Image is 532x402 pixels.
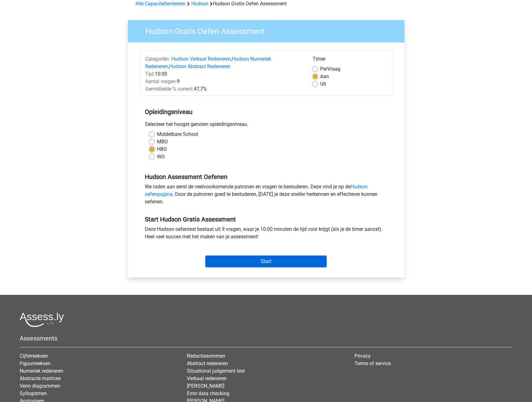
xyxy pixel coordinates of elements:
[187,390,229,396] a: Error data checking
[20,368,63,374] a: Numeriek redeneren
[145,173,388,181] h5: Hudson Assessment Oefenen
[140,226,392,243] div: Deze Hudson oefentest bestaat uit 9 vragen, waar je 10:00 minuten de tijd voor krijgt (als je de ...
[354,360,391,366] a: Terms of service
[140,85,308,93] div: 47,7%
[320,80,326,88] label: Uit
[20,312,64,327] img: Assessly logo
[140,183,392,208] div: We raden aan eerst de veelvoorkomende patronen en vragen te bestuderen. Deze vind je op de . Door...
[145,56,170,62] span: Categoriën:
[171,56,231,62] a: Hudson Verbaal Redeneren
[135,1,186,7] a: Alle Capaciteitentesten
[140,78,308,85] div: 9
[187,360,228,366] a: Abstract redeneren
[145,56,271,69] a: Hudson Numeriek Redeneren
[145,106,388,118] h5: Opleidingsniveau
[20,335,512,342] h5: Assessments
[157,138,168,146] label: MBO
[20,390,47,396] a: Syllogismen
[145,71,155,77] span: Tijd:
[354,353,371,359] a: Privacy
[320,73,329,80] label: Aan
[320,65,340,73] label: Vraag
[138,24,400,36] h3: Hudson Gratis Oefen Assessment
[187,368,245,374] a: Situational judgement test
[187,383,224,389] a: [PERSON_NAME]
[20,360,51,366] a: Figuurreeksen
[320,66,327,72] span: Per
[140,70,308,78] div: 10:00
[145,216,388,223] h5: Start Hudson Gratis Assessment
[140,55,308,70] div: , ,
[20,375,61,381] a: Abstracte matrices
[157,153,165,161] label: WO
[191,1,208,7] a: Hudson
[205,256,327,267] input: Start
[187,353,225,359] a: Redactiesommen
[187,375,227,381] a: Verbaal redeneren
[157,146,167,153] label: HBO
[140,121,392,131] div: Selecteer het hoogst genoten opleidingsniveau.
[313,55,387,65] div: Timer
[145,86,194,92] span: Gemiddelde % correct:
[145,78,177,84] span: Aantal vragen:
[157,131,198,138] label: Middelbare School
[20,353,48,359] a: Cijferreeksen
[20,383,60,389] a: Venn diagrammen
[169,63,230,69] a: Hudson Abstract Redeneren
